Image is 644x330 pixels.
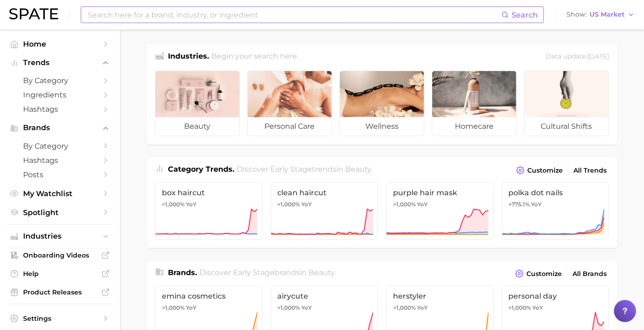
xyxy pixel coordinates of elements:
[346,165,371,174] span: beauty
[564,9,637,21] button: ShowUS Market
[393,201,416,208] span: >1,000%
[200,268,336,277] span: Discover Early Stage brands in .
[509,188,602,197] span: polka dot nails
[7,73,113,88] a: by Category
[271,182,378,240] a: clean haircut>1,000% YoY
[393,304,416,311] span: >1,000%
[509,304,531,311] span: >1,000%
[23,232,97,240] span: Industries
[212,51,299,63] h2: Begin your search here.
[526,270,562,278] span: Customize
[7,312,113,325] a: Settings
[417,201,428,208] span: YoY
[23,124,97,132] span: Brands
[302,201,312,208] span: YoY
[533,304,543,312] span: YoY
[23,170,97,179] span: Posts
[432,71,517,136] a: homecare
[23,142,97,150] span: by Category
[386,182,494,240] a: purple hair mask>1,000% YoY
[417,304,428,312] span: YoY
[570,268,609,280] a: All Brands
[23,40,97,48] span: Home
[278,188,371,197] span: clean haircut
[7,205,113,220] a: Spotlight
[162,292,256,300] span: emina cosmetics
[7,267,113,281] a: Help
[23,105,97,114] span: Hashtags
[302,304,312,312] span: YoY
[514,164,565,177] button: Customize
[7,285,113,299] a: Product Releases
[278,292,371,300] span: airycute
[502,182,609,240] a: polka dot nails+775.1% YoY
[162,304,185,311] span: >1,000%
[7,168,113,182] a: Posts
[87,7,501,23] input: Search here for a brand, industry, or ingredient
[573,167,607,174] span: All Trends
[7,88,113,102] a: Ingredients
[23,156,97,165] span: Hashtags
[278,201,300,208] span: >1,000%
[7,37,113,51] a: Home
[7,56,113,70] button: Trends
[237,165,373,174] span: Discover Early Stage trends in .
[155,117,239,136] span: beauty
[162,188,256,197] span: box haircut
[186,201,197,208] span: YoY
[247,71,332,136] a: personal care
[527,167,563,174] span: Customize
[393,292,487,300] span: herstyler
[168,51,209,63] h1: Industries.
[7,248,113,262] a: Onboarding Videos
[9,8,58,19] img: SPATE
[340,117,424,136] span: wellness
[23,90,97,99] span: Ingredients
[23,314,97,323] span: Settings
[7,102,113,116] a: Hashtags
[7,229,113,243] button: Industries
[23,251,97,259] span: Onboarding Videos
[23,208,97,217] span: Spotlight
[7,153,113,168] a: Hashtags
[186,304,197,312] span: YoY
[590,12,625,17] span: US Market
[155,71,240,136] a: beauty
[512,11,538,19] span: Search
[340,71,424,136] a: wellness
[7,121,113,135] button: Brands
[23,59,97,67] span: Trends
[513,267,564,280] button: Customize
[393,188,487,197] span: purple hair mask
[509,201,530,208] span: +775.1%
[571,164,609,177] a: All Trends
[23,270,97,278] span: Help
[248,117,332,136] span: personal care
[309,268,335,277] span: beauty
[168,165,234,174] span: Category Trends .
[7,139,113,153] a: by Category
[566,12,587,17] span: Show
[23,189,97,198] span: My Watchlist
[23,76,97,85] span: by Category
[546,51,609,63] div: Data update: [DATE]
[7,186,113,201] a: My Watchlist
[531,201,542,208] span: YoY
[23,288,97,296] span: Product Releases
[525,117,608,136] span: cultural shifts
[278,304,300,311] span: >1,000%
[432,117,516,136] span: homecare
[168,268,197,277] span: Brands .
[162,201,185,208] span: >1,000%
[155,182,262,240] a: box haircut>1,000% YoY
[509,292,602,300] span: personal day
[572,270,607,278] span: All Brands
[524,71,609,136] a: cultural shifts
